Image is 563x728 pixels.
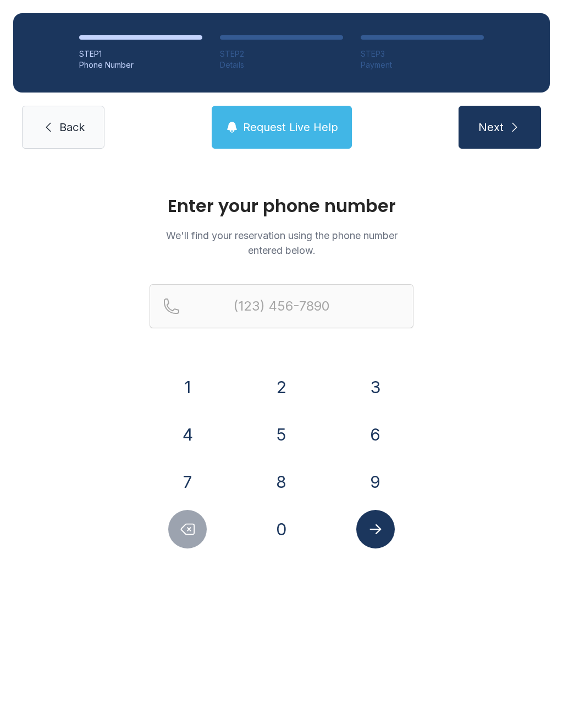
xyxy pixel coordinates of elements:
[361,59,484,70] div: Payment
[356,510,395,548] button: Submit lookup form
[220,48,343,59] div: STEP 2
[262,463,301,501] button: 8
[168,510,207,548] button: Delete number
[220,59,343,70] div: Details
[168,368,207,406] button: 1
[262,510,301,548] button: 0
[150,284,413,328] input: Reservation phone number
[356,415,395,454] button: 6
[168,415,207,454] button: 4
[150,228,413,258] p: We'll find your reservation using the phone number entered below.
[356,368,395,406] button: 3
[168,463,207,501] button: 7
[150,197,413,215] h1: Enter your phone number
[59,119,85,135] span: Back
[361,48,484,59] div: STEP 3
[262,368,301,406] button: 2
[478,119,504,135] span: Next
[79,48,202,59] div: STEP 1
[243,119,338,135] span: Request Live Help
[79,59,202,70] div: Phone Number
[356,463,395,501] button: 9
[262,415,301,454] button: 5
